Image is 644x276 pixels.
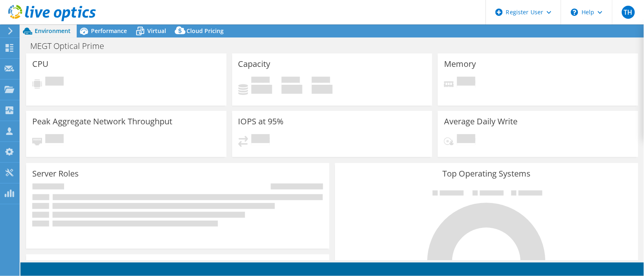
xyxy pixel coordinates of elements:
span: Pending [45,134,64,145]
span: Total [312,77,330,85]
svg: \n [571,9,578,16]
h3: CPU [32,60,49,68]
span: Pending [251,134,270,145]
h3: Peak Aggregate Network Throughput [32,117,172,126]
h3: Memory [444,60,476,68]
span: Cloud Pricing [187,27,224,35]
span: Virtual [147,27,166,35]
h4: 0 GiB [251,85,272,94]
span: Pending [457,134,475,145]
h4: 0 GiB [312,85,333,94]
h4: 0 GiB [282,85,302,94]
span: Performance [91,27,127,35]
span: Free [282,77,300,85]
span: Used [251,77,270,85]
span: TH [622,6,635,19]
span: Environment [35,27,71,35]
h3: Average Daily Write [444,117,517,126]
h3: Capacity [238,60,271,68]
h1: MEGT Optical Prime [27,42,117,51]
span: Pending [457,77,475,88]
h3: Server Roles [32,169,79,178]
span: Pending [45,77,64,88]
h3: IOPS at 95% [238,117,284,126]
h3: Top Operating Systems [341,169,632,178]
